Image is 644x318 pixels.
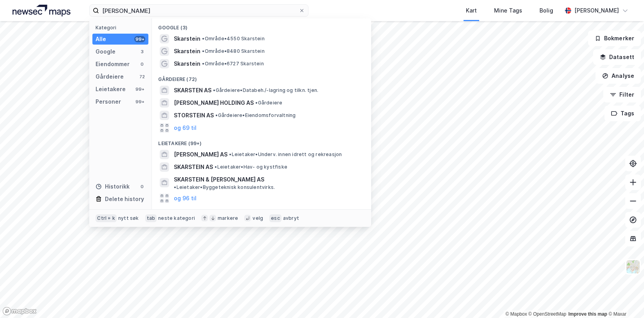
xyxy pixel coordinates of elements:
span: • [215,112,218,118]
span: [PERSON_NAME] HOLDING AS [174,98,254,108]
span: • [229,151,231,157]
span: Område • 4550 Skarstein [202,36,264,42]
div: avbryt [283,215,299,221]
div: Mine Tags [494,6,522,15]
span: • [215,164,217,170]
a: OpenStreetMap [529,311,566,317]
span: Område • 8480 Skarstein [202,48,264,54]
div: Eiendommer [96,59,130,69]
button: Datasett [593,49,641,65]
span: • [202,48,204,54]
a: Mapbox homepage [2,307,37,316]
span: Gårdeiere [255,100,282,106]
span: Leietaker • Byggeteknisk konsulentvirks. [174,184,275,190]
div: Ctrl + k [96,214,117,222]
button: Analyse [595,68,641,84]
div: markere [218,215,238,221]
div: Gårdeiere (72) [152,70,371,84]
div: Delete history [105,194,144,204]
div: [PERSON_NAME] [574,6,619,15]
span: • [255,100,258,106]
button: og 69 til [174,123,197,133]
span: • [202,61,204,66]
span: SKARSTEIN AS [174,162,213,172]
div: Kart [466,6,477,15]
div: 99+ [134,36,145,42]
a: Improve this map [568,311,607,317]
div: nytt søk [118,215,139,221]
div: Gårdeiere [96,72,124,81]
span: • [202,36,204,41]
div: Personer [96,97,121,106]
div: Bolig [539,6,553,15]
button: Bokmerker [588,31,641,46]
span: Leietaker • Underv. innen idrett og rekreasjon [229,151,342,158]
div: 0 [139,183,145,190]
span: SKARSTEIN & [PERSON_NAME] AS [174,175,264,184]
button: Tags [604,106,641,121]
span: Gårdeiere • Eiendomsforvaltning [215,112,296,119]
div: neste kategori [158,215,195,221]
div: velg [253,215,263,221]
span: [PERSON_NAME] AS [174,150,227,159]
span: Gårdeiere • Databeh./-lagring og tilkn. tjen. [213,87,318,93]
span: SKARSTEN AS [174,86,211,95]
input: Søk på adresse, matrikkel, gårdeiere, leietakere eller personer [99,5,299,16]
span: • [174,184,176,190]
a: Mapbox [505,311,527,317]
span: • [213,87,215,93]
div: 3 [139,49,145,55]
div: esc [269,214,281,222]
span: Leietaker • Hav- og kystfiske [215,164,287,170]
span: STORSTEIN AS [174,111,214,120]
span: Skarstein [174,59,200,68]
img: Z [626,259,640,274]
button: Filter [603,87,641,102]
div: Kategori [96,25,148,31]
div: 99+ [134,86,145,92]
div: Google [96,47,115,56]
div: Personer (99+) [152,205,371,219]
img: logo.a4113a55bc3d86da70a041830d287a7e.svg [13,5,70,16]
span: Område • 6727 Skarstein [202,61,263,67]
div: Historikk [96,182,130,191]
div: Google (3) [152,18,371,32]
div: 0 [139,61,145,67]
div: Alle [96,34,106,44]
span: Skarstein [174,34,200,43]
div: 99+ [134,99,145,105]
div: 72 [139,74,145,80]
div: Leietakere [96,84,126,94]
div: tab [145,214,157,222]
button: og 96 til [174,194,197,203]
iframe: Chat Widget [605,280,644,318]
span: Skarstein [174,47,200,56]
div: Leietakere (99+) [152,134,371,148]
